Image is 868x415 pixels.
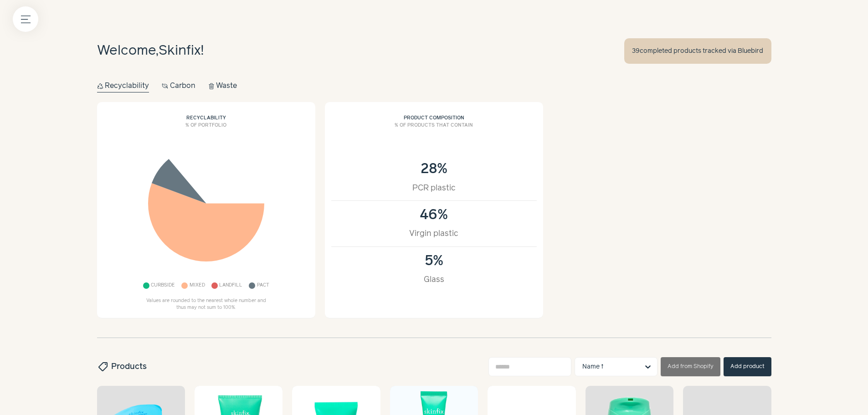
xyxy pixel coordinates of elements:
span: Curbside [151,281,175,291]
div: 28% [341,161,527,177]
button: Recyclability [97,80,149,92]
div: Glass [341,274,527,286]
span: Mixed [190,281,205,291]
button: Add from Shopify [661,357,720,376]
div: 46% [341,207,527,223]
div: 5% [341,253,527,269]
h2: Products [97,361,147,373]
p: Values are rounded to the nearest whole number and thus may not sum to 100%. [142,297,270,312]
h3: % of products that contain [331,122,537,136]
div: 39 completed products tracked via Bluebird [624,38,771,64]
h1: Welcome, ! [97,41,204,61]
span: Landfill [219,281,242,291]
span: Skinfix [159,44,201,57]
button: Waste [208,80,237,92]
button: Carbon [162,80,195,92]
h2: Product composition [331,108,537,122]
span: Pact [257,281,269,291]
h3: % of portfolio [103,122,309,136]
span: sell [96,361,108,372]
h2: Recyclability [103,108,309,122]
div: Virgin plastic [341,228,527,240]
button: Add product [724,357,771,376]
div: PCR plastic [341,182,527,194]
